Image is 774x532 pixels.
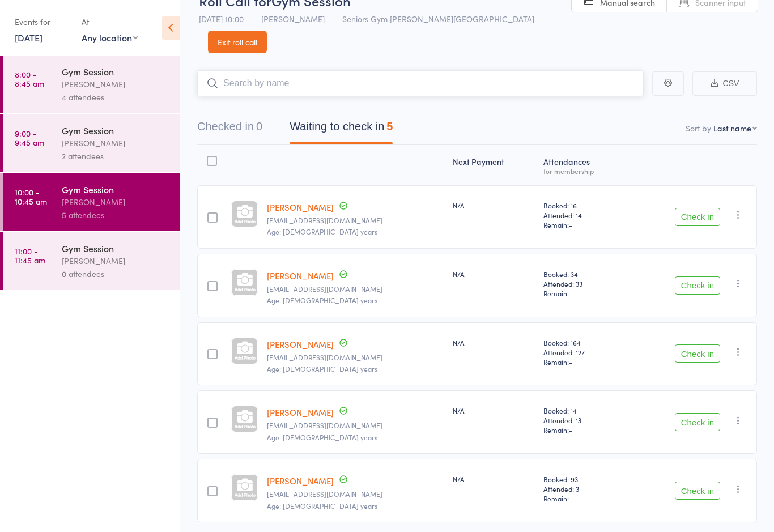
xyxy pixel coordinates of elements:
[543,210,623,220] span: Attended: 14
[543,201,623,210] span: Booked: 16
[62,208,170,222] div: 5 attendees
[15,31,42,44] a: [DATE]
[62,91,170,104] div: 4 attendees
[199,13,244,24] span: [DATE] 10:00
[208,31,267,53] a: Exit roll call
[453,406,534,415] div: N/A
[713,122,751,134] div: Last name
[15,246,45,265] time: 11:00 - 11:45 am
[543,279,623,288] span: Attended: 33
[543,288,623,298] span: Remain:
[543,347,623,357] span: Attended: 127
[62,254,170,267] div: [PERSON_NAME]
[453,474,534,484] div: N/A
[15,129,44,147] time: 9:00 - 9:45 am
[267,295,377,305] span: Age: [DEMOGRAPHIC_DATA] years
[15,12,70,31] div: Events for
[62,267,170,280] div: 0 attendees
[569,493,572,503] span: -
[15,70,44,88] time: 8:00 - 8:45 am
[543,484,623,493] span: Attended: 3
[543,357,623,367] span: Remain:
[543,269,623,279] span: Booked: 34
[267,338,334,350] a: [PERSON_NAME]
[543,474,623,484] span: Booked: 93
[675,344,720,363] button: Check in
[569,220,572,229] span: -
[62,195,170,208] div: [PERSON_NAME]
[675,276,720,295] button: Check in
[569,288,572,298] span: -
[448,150,539,180] div: Next Payment
[267,201,334,213] a: [PERSON_NAME]
[453,269,534,279] div: N/A
[569,425,572,435] span: -
[62,78,170,91] div: [PERSON_NAME]
[3,114,180,172] a: 9:00 -9:45 amGym Session[PERSON_NAME]2 attendees
[62,124,170,137] div: Gym Session
[386,120,393,133] div: 5
[256,120,262,133] div: 0
[543,493,623,503] span: Remain:
[267,422,444,429] small: kerrymay748@gmail.com
[267,432,377,442] span: Age: [DEMOGRAPHIC_DATA] years
[62,150,170,163] div: 2 attendees
[453,201,534,210] div: N/A
[543,425,623,435] span: Remain:
[539,150,628,180] div: Atten­dances
[62,65,170,78] div: Gym Session
[62,242,170,254] div: Gym Session
[453,338,534,347] div: N/A
[267,216,444,224] small: mrcostello@optusnet.com.au
[267,364,377,373] span: Age: [DEMOGRAPHIC_DATA] years
[15,188,47,206] time: 10:00 - 10:45 am
[3,232,180,290] a: 11:00 -11:45 amGym Session[PERSON_NAME]0 attendees
[686,122,711,134] label: Sort by
[543,338,623,347] span: Booked: 164
[569,357,572,367] span: -
[267,270,334,282] a: [PERSON_NAME]
[267,285,444,293] small: mrcostello@optusnet.com.au
[82,12,138,31] div: At
[675,208,720,226] button: Check in
[342,13,534,24] span: Seniors Gym [PERSON_NAME][GEOGRAPHIC_DATA]
[197,114,262,144] button: Checked in0
[543,220,623,229] span: Remain:
[267,501,377,510] span: Age: [DEMOGRAPHIC_DATA] years
[197,70,644,96] input: Search by name
[3,56,180,113] a: 8:00 -8:45 amGym Session[PERSON_NAME]4 attendees
[267,227,377,236] span: Age: [DEMOGRAPHIC_DATA] years
[543,415,623,425] span: Attended: 13
[692,71,757,96] button: CSV
[62,137,170,150] div: [PERSON_NAME]
[3,173,180,231] a: 10:00 -10:45 amGym Session[PERSON_NAME]5 attendees
[290,114,393,144] button: Waiting to check in5
[267,490,444,498] small: noemail.kstraker@kstraker.com
[675,413,720,431] button: Check in
[267,354,444,361] small: michelledianeelliott@gmail.com
[675,482,720,500] button: Check in
[62,183,170,195] div: Gym Session
[543,167,623,175] div: for membership
[82,31,138,44] div: Any location
[543,406,623,415] span: Booked: 14
[267,406,334,418] a: [PERSON_NAME]
[261,13,325,24] span: [PERSON_NAME]
[267,475,334,487] a: [PERSON_NAME]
